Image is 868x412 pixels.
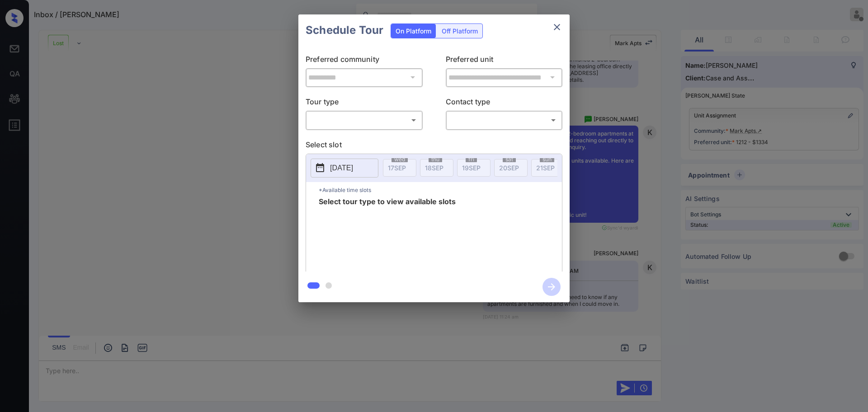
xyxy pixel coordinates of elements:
[306,96,423,110] p: Tour type
[311,158,378,177] button: [DATE]
[437,24,482,38] div: Off Platform
[330,162,353,173] p: [DATE]
[446,96,563,110] p: Contact type
[306,53,423,68] p: Preferred community
[391,24,436,38] div: On Platform
[548,18,566,36] button: close
[446,53,563,68] p: Preferred unit
[319,197,456,270] span: Select tour type to view available slots
[306,139,562,153] p: Select slot
[319,182,562,197] p: *Available time slots
[298,14,391,46] h2: Schedule Tour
